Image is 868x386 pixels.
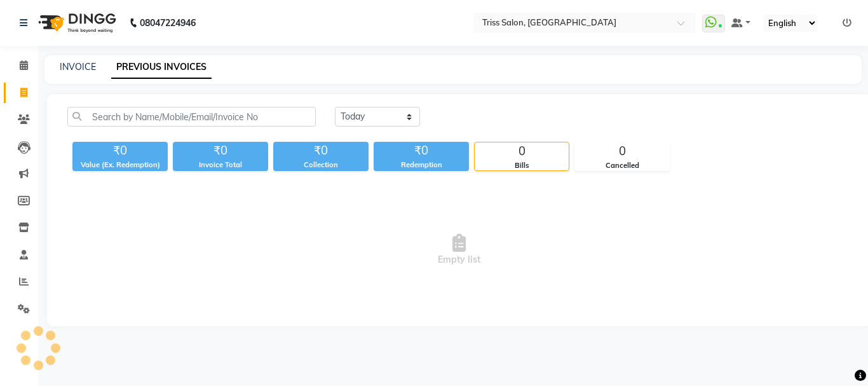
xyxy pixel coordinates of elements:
div: ₹0 [173,142,268,160]
div: 0 [475,142,569,160]
img: logo [32,5,119,41]
div: Collection [273,160,369,170]
input: Search by Name/Mobile/Email/Invoice No [67,107,316,127]
div: ₹0 [374,142,469,160]
div: Value (Ex. Redemption) [72,160,168,170]
a: PREVIOUS INVOICES [111,56,212,79]
div: Redemption [374,160,469,170]
b: 08047224946 [140,5,196,41]
div: Cancelled [575,160,669,171]
span: Empty list [67,186,851,314]
div: ₹0 [72,142,168,160]
div: 0 [575,142,669,160]
div: Bills [475,160,569,171]
div: ₹0 [273,142,369,160]
a: INVOICE [60,61,96,72]
div: Invoice Total [173,160,268,170]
